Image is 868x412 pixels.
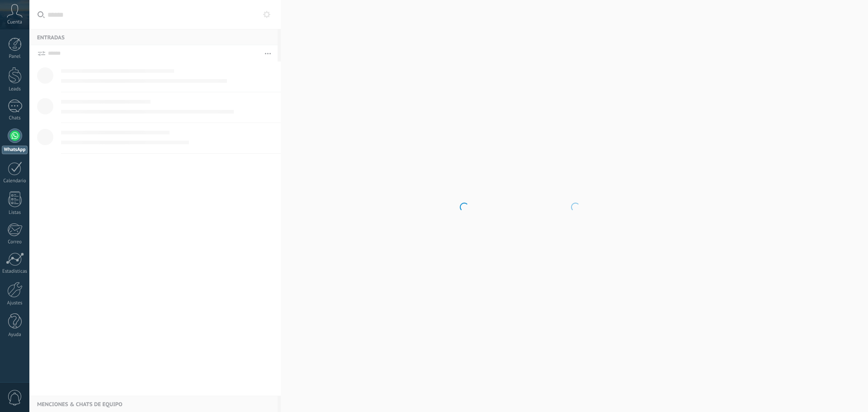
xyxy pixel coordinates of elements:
div: WhatsApp [2,146,28,154]
div: Chats [2,115,28,121]
div: Panel [2,54,28,60]
div: Estadísticas [2,269,28,275]
span: Cuenta [7,19,22,25]
div: Calendario [2,178,28,184]
div: Correo [2,239,28,245]
div: Ayuda [2,332,28,338]
div: Ajustes [2,300,28,306]
div: Leads [2,86,28,92]
div: Listas [2,210,28,216]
